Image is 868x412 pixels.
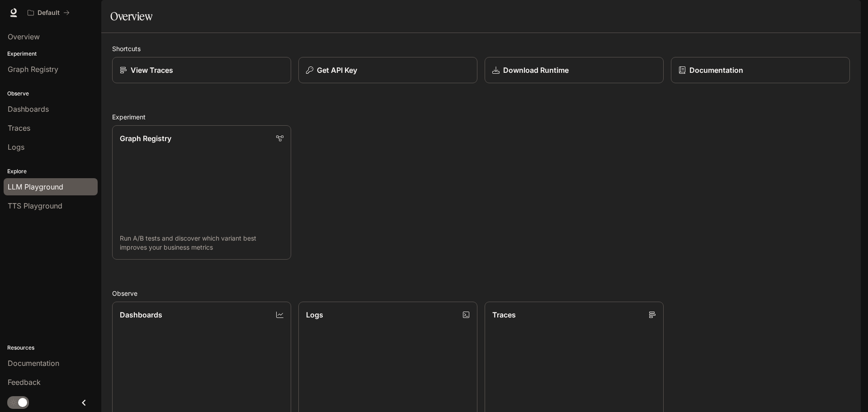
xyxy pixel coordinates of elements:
p: Download Runtime [503,65,569,76]
p: Graph Registry [120,133,171,144]
h2: Observe [112,289,850,298]
p: View Traces [131,65,173,76]
p: Logs [306,309,323,320]
a: View Traces [112,57,291,83]
h2: Experiment [112,112,850,122]
a: Download Runtime [485,57,664,83]
p: Default [38,9,60,17]
p: Traces [492,309,516,320]
p: Run A/B tests and discover which variant best improves your business metrics [120,234,283,252]
button: All workspaces [24,4,74,22]
h2: Shortcuts [112,44,850,53]
a: Graph RegistryRun A/B tests and discover which variant best improves your business metrics [112,125,291,260]
button: Get API Key [298,57,477,83]
p: Documentation [689,65,743,76]
p: Dashboards [120,309,162,320]
h1: Overview [110,7,152,25]
p: Get API Key [317,65,357,76]
a: Documentation [671,57,850,83]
